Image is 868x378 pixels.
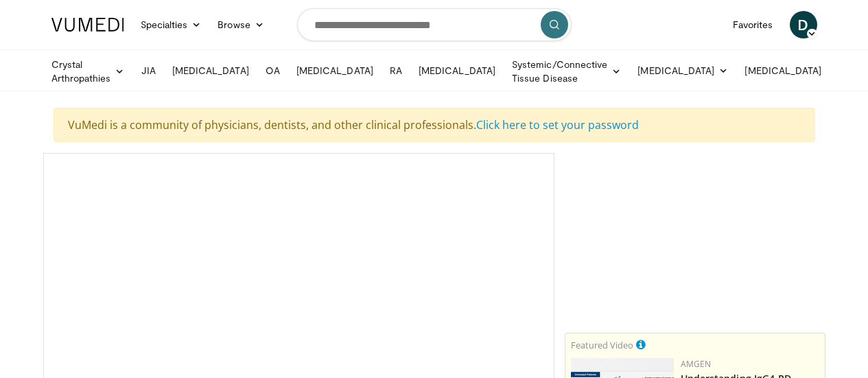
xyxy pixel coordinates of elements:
[382,57,410,84] a: RA
[43,58,133,85] a: Crystal Arthropathies
[288,57,382,84] a: [MEDICAL_DATA]
[133,57,164,84] a: JIA
[736,57,843,84] a: [MEDICAL_DATA]
[257,57,288,84] a: OA
[51,18,124,32] img: VuMedi Logo
[681,358,712,370] a: Amgen
[209,11,272,38] a: Browse
[725,11,782,38] a: Favorites
[504,58,629,85] a: Systemic/Connective Tissue Disease
[54,108,815,142] div: VuMedi is a community of physicians, dentists, and other clinical professionals.
[629,57,736,84] a: [MEDICAL_DATA]
[410,57,504,84] a: [MEDICAL_DATA]
[132,11,210,38] a: Specialties
[790,11,817,38] a: D
[476,117,639,132] a: Click here to set your password
[297,8,572,41] input: Search topics, interventions
[592,153,798,324] iframe: Advertisement
[571,339,633,351] small: Featured Video
[164,57,257,84] a: [MEDICAL_DATA]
